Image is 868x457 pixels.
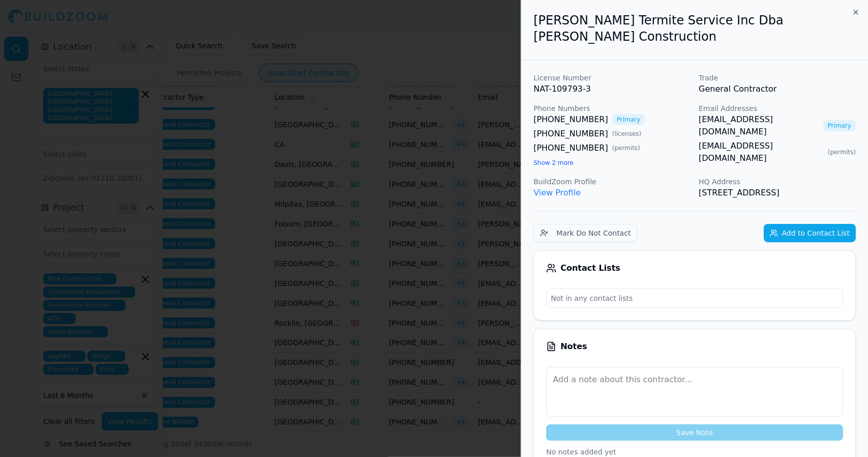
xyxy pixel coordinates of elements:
p: BuildZoom Profile [533,177,691,187]
button: Show 2 more [533,159,574,167]
button: Mark Do Not Contact [533,224,637,242]
p: [STREET_ADDRESS] [699,187,856,199]
span: Primary [612,114,645,125]
a: View Profile [533,188,581,197]
p: General Contractor [699,83,856,95]
p: Phone Numbers [533,103,691,113]
a: [EMAIL_ADDRESS][DOMAIN_NAME] [699,113,819,138]
a: [PHONE_NUMBER] [533,142,608,154]
p: Not in any contact lists [547,289,843,307]
a: [EMAIL_ADDRESS][DOMAIN_NAME] [699,140,824,164]
p: No notes added yet [546,447,843,457]
a: [PHONE_NUMBER] [533,113,608,126]
p: License Number [533,73,691,83]
h2: [PERSON_NAME] Termite Service Inc Dba [PERSON_NAME] Construction [533,12,856,45]
p: HQ Address [699,177,856,187]
button: Add to Contact List [764,224,856,242]
a: [PHONE_NUMBER] [533,128,608,140]
div: Contact Lists [546,263,843,273]
span: ( licenses ) [612,130,642,138]
p: NAT-109793-3 [533,83,691,95]
div: Notes [546,341,843,352]
p: Email Addresses [699,103,856,113]
p: Trade [699,73,856,83]
span: Primary [823,120,856,131]
span: ( permits ) [828,148,856,156]
span: ( permits ) [612,144,640,152]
